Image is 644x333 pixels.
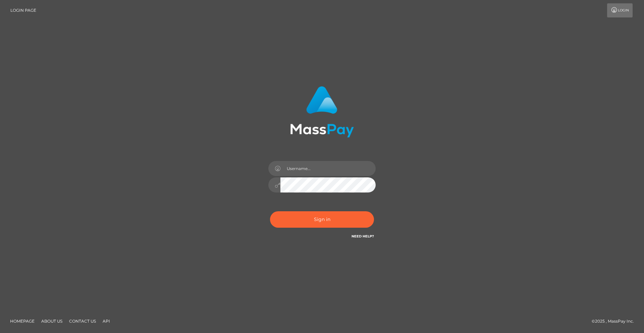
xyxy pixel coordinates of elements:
button: Sign in [270,211,374,228]
a: Homepage [7,316,37,326]
input: Username... [280,161,376,176]
a: Login [607,3,633,17]
a: Login Page [10,3,36,17]
img: MassPay Login [290,86,354,137]
a: Contact Us [66,316,99,326]
a: Need Help? [352,234,374,238]
a: API [100,316,113,326]
a: About Us [39,316,65,326]
div: © 2025 , MassPay Inc. [592,318,639,325]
